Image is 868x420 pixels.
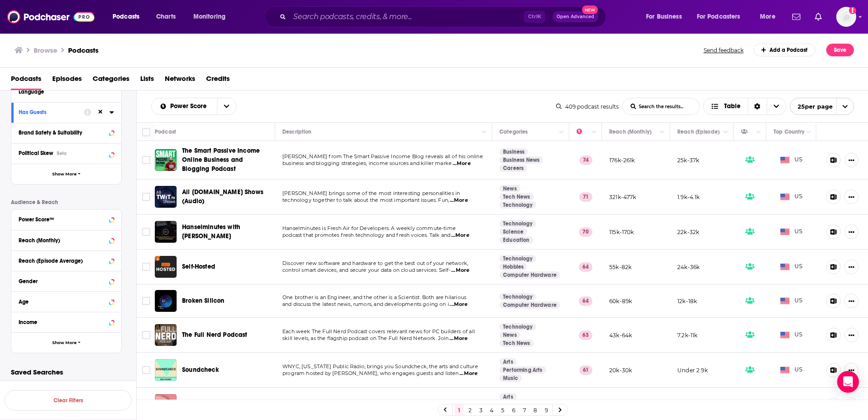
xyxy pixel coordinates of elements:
[19,237,106,244] div: Reach (Monthly)
[499,301,560,309] a: Computer Hardware
[579,365,592,375] p: 61
[499,193,534,200] a: Tech News
[57,150,67,156] div: Beta
[677,366,708,374] p: Under 2.9k
[701,46,746,54] button: Send feedback
[780,330,803,340] span: US
[155,221,177,243] img: Hanselminutes with Scott Hanselman
[499,156,543,164] a: Business News
[836,7,856,27] button: Show profile menu
[152,103,217,110] button: open menu
[465,405,474,415] a: 2
[499,358,517,365] a: Arts
[19,109,78,115] div: Has Guests
[19,295,114,307] button: Age
[19,319,106,325] div: Income
[589,127,600,138] button: Column Actions
[282,328,475,335] span: Each week The Full Nerd Podcast covers relevant news for PC builders of all
[498,405,507,415] a: 5
[826,44,854,56] button: Save
[11,368,122,376] p: Saved Searches
[450,197,468,204] span: ...More
[182,262,215,271] a: Self-Hosted
[780,227,803,236] span: US
[579,296,592,305] p: 64
[19,86,114,97] button: Language
[19,89,108,95] div: Language
[142,228,150,236] span: Toggle select row
[19,150,53,156] span: Political Skew
[454,405,464,415] a: 1
[803,127,814,138] button: Column Actions
[579,330,592,340] p: 63
[780,262,803,271] span: US
[499,393,517,400] a: Arts
[677,228,699,236] p: 22k-32k
[677,263,700,271] p: 24k-36k
[11,199,122,205] p: Audience & Reach
[155,149,177,171] img: The Smart Passive Income Online Business and Blogging Podcast
[155,394,177,416] img: How to Decorate
[155,290,177,312] a: Broken Silicon
[582,5,598,14] span: New
[150,10,181,24] a: Charts
[19,213,114,225] button: Power Score™
[182,188,263,205] span: All [DOMAIN_NAME] Shows (Audio)
[282,153,483,160] span: [PERSON_NAME] from The Smart Passive Income Blog reveals all of his online
[282,260,468,266] span: Discover new software and hardware to get the best out of your network,
[844,153,858,167] button: Show More Button
[836,7,856,27] span: Logged in as WE_Broadcast
[453,160,471,167] span: ...More
[165,71,195,90] a: Networks
[155,126,176,137] div: Podcast
[780,192,803,201] span: US
[499,220,536,227] a: Technology
[273,6,615,27] div: Search podcasts, credits, & more...
[206,71,230,90] a: Credits
[52,172,77,177] span: Show More
[155,186,177,208] img: All TWiT.tv Shows (Audio)
[155,359,177,381] a: Soundcheck
[609,297,632,305] p: 60k-89k
[476,405,485,415] a: 3
[499,340,534,347] a: Tech News
[499,263,527,270] a: Hobbies
[142,156,150,164] span: Toggle select row
[609,126,651,137] div: Reach (Monthly)
[844,294,858,308] button: Show More Button
[155,256,177,278] img: Self-Hosted
[68,46,99,55] a: Podcasts
[11,71,41,90] a: Podcasts
[499,293,536,300] a: Technology
[499,148,528,155] a: Business
[789,9,804,25] a: Show notifications dropdown
[182,188,272,206] a: All [DOMAIN_NAME] Shows (Audio)
[844,260,858,274] button: Show More Button
[19,258,106,264] div: Reach (Episode Average)
[577,126,589,137] div: Power Score
[499,126,528,137] div: Categories
[520,405,529,415] a: 7
[451,232,469,239] span: ...More
[93,71,129,90] a: Categories
[282,301,449,307] span: and discuss the latest news, rumors, and developments going on i
[52,340,77,345] span: Show More
[609,228,634,236] p: 115k-170k
[677,126,720,137] div: Reach (Episode)
[811,9,825,25] a: Show notifications dropdown
[556,127,567,138] button: Column Actions
[151,98,237,115] h2: Choose List sort
[849,7,856,14] svg: Add a profile image
[193,10,226,23] span: Monitoring
[113,10,139,23] span: Podcasts
[499,331,520,339] a: News
[142,263,150,271] span: Toggle select row
[741,126,754,137] div: Has Guests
